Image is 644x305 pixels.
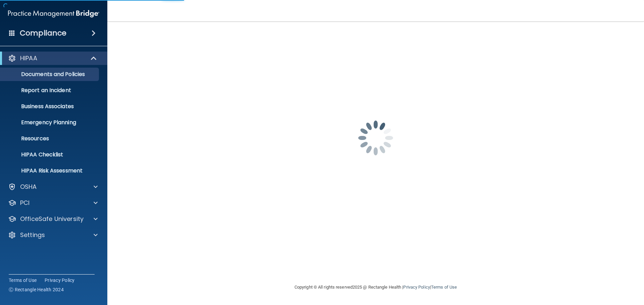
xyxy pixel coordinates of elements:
[403,285,430,290] a: Privacy Policy
[342,104,409,171] img: spinner.e123f6fc.gif
[431,285,457,290] a: Terms of Use
[20,28,66,38] h4: Compliance
[4,87,96,94] p: Report an Incident
[9,286,64,293] span: Ⓒ Rectangle Health 2024
[4,119,96,126] p: Emergency Planning
[4,71,96,78] p: Documents and Policies
[20,231,45,239] p: Settings
[20,199,30,207] p: PCI
[4,167,96,174] p: HIPAA Risk Assessment
[8,7,99,20] img: PMB logo
[4,135,96,142] p: Resources
[8,54,97,62] a: HIPAA
[253,277,498,298] div: Copyright © All rights reserved 2025 @ Rectangle Health | |
[4,103,96,110] p: Business Associates
[8,199,98,207] a: PCI
[45,277,75,284] a: Privacy Policy
[8,215,98,223] a: OfficeSafe University
[20,215,84,223] p: OfficeSafe University
[8,183,98,191] a: OSHA
[4,151,96,158] p: HIPAA Checklist
[9,277,37,284] a: Terms of Use
[20,183,37,191] p: OSHA
[8,231,98,239] a: Settings
[20,54,37,62] p: HIPAA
